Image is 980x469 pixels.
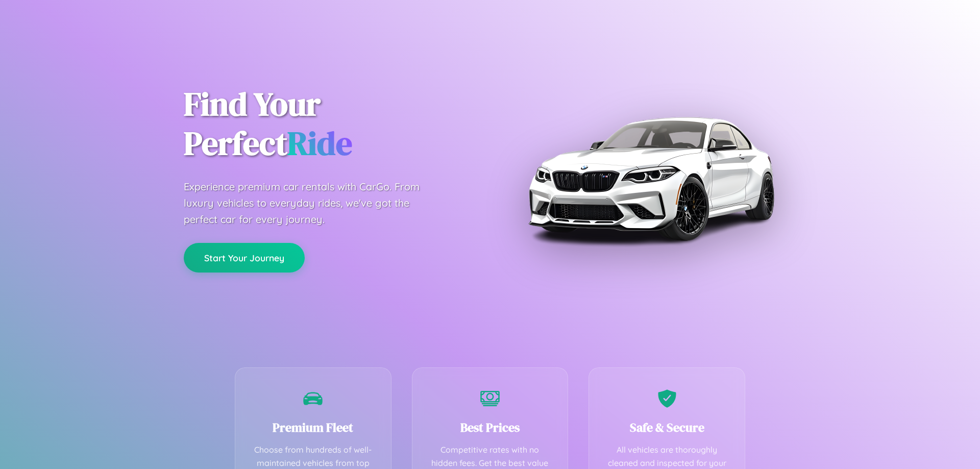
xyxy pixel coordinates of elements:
[287,121,352,165] span: Ride
[184,179,439,228] p: Experience premium car rentals with CarGo. From luxury vehicles to everyday rides, we've got the ...
[184,243,305,273] button: Start Your Journey
[604,419,729,436] h3: Safe & Secure
[184,85,475,163] h1: Find Your Perfect
[428,419,553,436] h3: Best Prices
[251,419,376,436] h3: Premium Fleet
[523,51,778,306] img: Premium BMW car rental vehicle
